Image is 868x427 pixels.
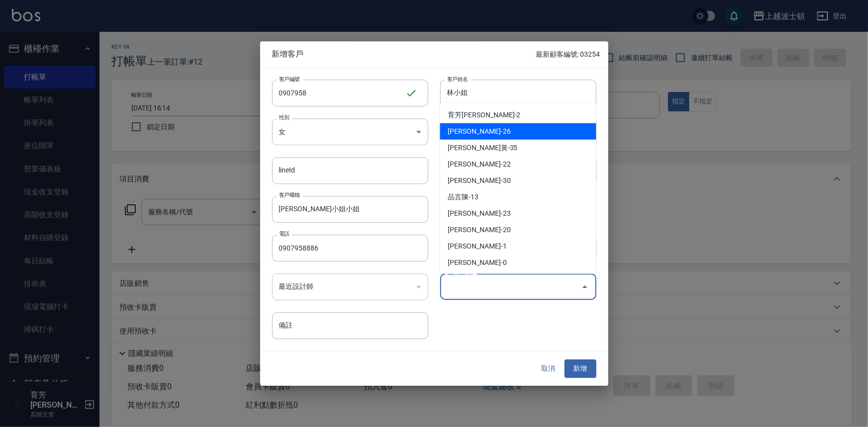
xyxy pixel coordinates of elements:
li: [PERSON_NAME]-0 [440,255,596,271]
label: 性別 [279,114,289,121]
button: 取消 [533,360,565,378]
label: 客戶暱稱 [279,191,300,199]
label: 客戶編號 [279,75,300,83]
label: 客戶姓名 [447,75,468,83]
button: 新增 [565,360,596,378]
label: 電話 [279,230,289,238]
p: 最新顧客編號: 03254 [536,49,600,60]
li: [PERSON_NAME]黃-35 [440,140,596,156]
li: [PERSON_NAME]-1 [440,238,596,255]
li: [PERSON_NAME]-22 [440,156,596,172]
button: Close [577,279,593,295]
li: 品言陳-13 [440,189,596,205]
li: [PERSON_NAME]-23 [440,205,596,222]
li: [PERSON_NAME]-20 [440,222,596,238]
li: 育芳[PERSON_NAME]-2 [440,107,596,123]
li: [PERSON_NAME]-26 [440,123,596,140]
span: 新增客戶 [272,49,536,59]
div: 女 [272,118,428,145]
li: [PERSON_NAME]-30 [440,172,596,189]
li: 公司波士頓-99 [440,271,596,287]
